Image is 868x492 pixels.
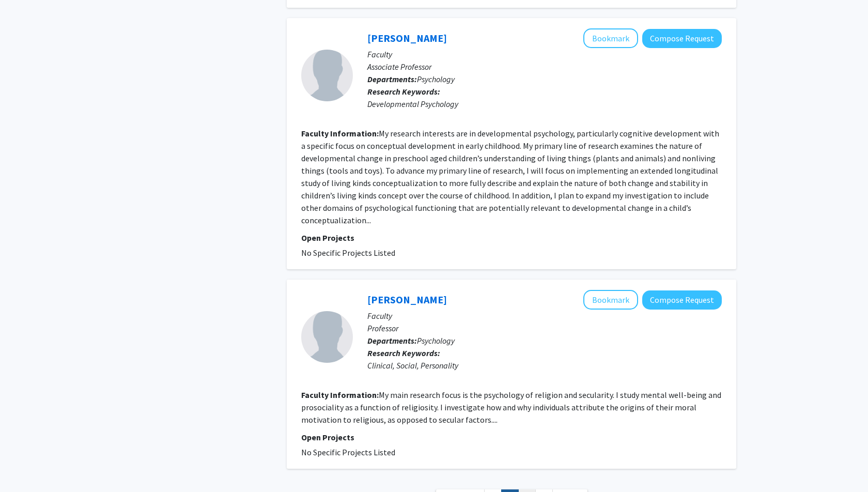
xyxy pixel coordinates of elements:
button: Add Luke Galen to Bookmarks [583,290,638,310]
p: Associate Professor [367,60,722,73]
b: Research Keywords: [367,348,440,358]
span: No Specific Projects Listed [301,248,395,258]
a: [PERSON_NAME] [367,32,447,44]
span: No Specific Projects Listed [301,447,395,457]
p: Open Projects [301,431,722,443]
p: Professor [367,322,722,334]
div: Developmental Psychology [367,98,722,110]
div: Clinical, Social, Personality [367,359,722,372]
p: Faculty [367,310,722,322]
p: Open Projects [301,232,722,244]
fg-read-more: My research interests are in developmental psychology, particularly cognitive development with a ... [301,128,719,225]
iframe: Chat [8,445,44,484]
span: Psychology [417,74,455,84]
b: Faculty Information: [301,128,379,139]
b: Faculty Information: [301,390,379,400]
b: Research Keywords: [367,86,440,97]
span: Psychology [417,335,455,346]
button: Compose Request to Tessa Jordan [642,29,722,48]
b: Departments: [367,74,417,84]
button: Add Tessa Jordan to Bookmarks [583,28,638,48]
fg-read-more: My main research focus is the psychology of religion and secularity. I study mental well-being an... [301,390,721,425]
button: Compose Request to Luke Galen [642,290,722,310]
b: Departments: [367,335,417,346]
a: [PERSON_NAME] [367,293,447,306]
p: Faculty [367,48,722,60]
